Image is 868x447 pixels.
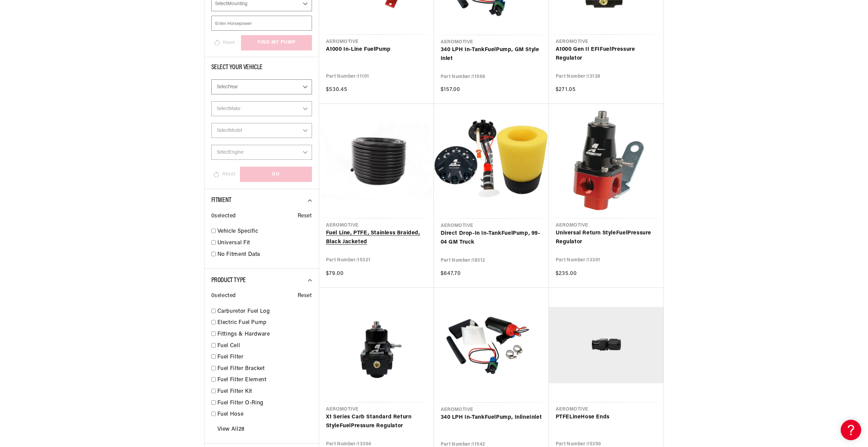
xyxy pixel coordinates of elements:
[441,413,542,422] a: 340 LPH In-TankFuelPump, InlineInlet
[556,413,657,422] a: PTFELineHose Ends
[211,145,312,160] select: Engine
[211,212,236,221] span: 0 selected
[217,319,312,327] a: Electric Fuel Pump
[217,250,312,259] a: No Fitment Data
[211,16,312,31] input: Enter Horsepower
[211,292,236,300] span: 0 selected
[217,330,312,339] a: Fittings & Hardware
[556,229,657,246] a: Universal Return StyleFuelPressure Regulator
[217,239,312,248] a: Universal Fit
[211,123,312,138] select: Model
[441,46,542,63] a: 340 LPH In-TankFuelPump, GM Style Inlet
[298,292,312,300] span: Reset
[217,410,312,419] a: Fuel Hose
[217,307,312,316] a: Carburetor Fuel Log
[217,342,312,351] a: Fuel Cell
[326,45,427,54] a: A1000 In-Line FuelPump
[326,413,427,430] a: X1 Series Carb Standard Return StyleFuelPressure Regulator
[211,64,312,73] div: Select Your Vehicle
[217,425,245,434] a: View All 28
[326,229,427,246] a: Fuel Line, PTFE, Stainless Braided, Black Jacketed
[211,197,231,204] span: Fitment
[211,79,312,94] select: Year
[217,353,312,362] a: Fuel Filter
[217,387,312,396] a: Fuel Filter Kit
[298,212,312,221] span: Reset
[217,365,312,373] a: Fuel Filter Bracket
[211,101,312,116] select: Make
[217,376,312,385] a: Fuel Filter Element
[211,277,246,284] span: Product Type
[217,399,312,408] a: Fuel Filter O-Ring
[441,229,542,247] a: Direct Drop-In In-TankFuelPump, 99-04 GM Truck
[217,227,312,236] a: Vehicle Specific
[556,45,657,63] a: A1000 Gen II EFIFuelPressure Regulator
